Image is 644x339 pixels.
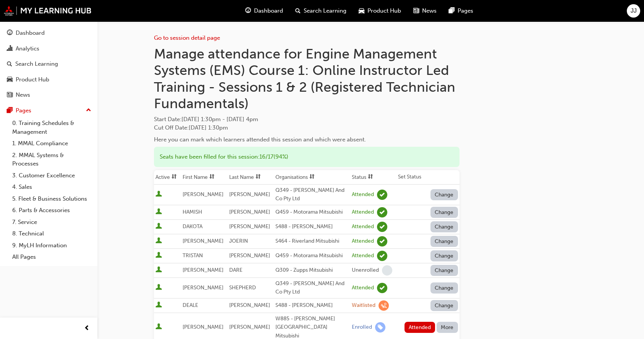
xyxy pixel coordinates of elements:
[9,117,94,138] a: 0. Training Schedules & Management
[7,76,13,83] span: car-icon
[155,302,162,309] span: User is active
[183,252,203,259] span: TRISTAN
[352,209,374,216] div: Attended
[275,222,349,231] div: S488 - [PERSON_NAME]
[181,170,227,185] th: Toggle SortBy
[183,191,223,198] span: [PERSON_NAME]
[183,284,223,291] span: [PERSON_NAME]
[229,267,243,273] span: DARE
[229,324,270,330] span: [PERSON_NAME]
[352,324,372,331] div: Enrolled
[183,223,202,230] span: DAKOTA
[3,57,94,71] a: Search Learning
[437,322,458,333] button: More
[377,251,387,261] span: learningRecordVerb_ATTEND-icon
[229,238,248,244] span: JOERIN
[154,147,460,167] div: Seats have been filled for this session : 16 / 17 ( 94% )
[183,302,198,308] span: DEALE
[245,6,251,16] span: guage-icon
[229,302,270,308] span: [PERSON_NAME]
[155,208,162,216] span: User is active
[3,42,94,56] a: Analytics
[449,6,455,16] span: pages-icon
[7,30,13,37] span: guage-icon
[422,6,437,15] span: News
[275,301,349,310] div: S488 - [PERSON_NAME]
[275,237,349,246] div: S464 - Riverland Mitsubishi
[377,207,387,217] span: learningRecordVerb_ATTEND-icon
[382,265,392,276] span: learningRecordVerb_NONE-icon
[229,284,256,291] span: SHEPHERD
[458,6,473,15] span: Pages
[154,135,460,144] div: Here you can mark which learners attended this session and which were absent.
[309,174,315,180] span: sorting-icon
[289,3,353,19] a: search-iconSearch Learning
[183,324,223,330] span: [PERSON_NAME]
[413,6,419,16] span: news-icon
[275,186,349,203] div: Q349 - [PERSON_NAME] And Co Pty Ltd
[352,223,374,230] div: Attended
[3,104,94,118] button: Pages
[9,181,94,193] a: 4. Sales
[304,6,346,15] span: Search Learning
[275,208,349,217] div: Q459 - Motorama Mitsubishi
[377,190,387,200] span: learningRecordVerb_ATTEND-icon
[430,189,458,200] button: Change
[228,170,274,185] th: Toggle SortBy
[16,44,39,53] div: Analytics
[396,170,460,185] th: Set Status
[274,170,350,185] th: Toggle SortBy
[183,267,223,273] span: [PERSON_NAME]
[154,45,460,112] h1: Manage attendance for Engine Management Systems (EMS) Course 1: Online Instructor Led Training - ...
[155,237,162,245] span: User is active
[154,170,181,185] th: Toggle SortBy
[155,223,162,230] span: User is active
[352,302,375,309] div: Waitlisted
[7,107,13,114] span: pages-icon
[359,6,364,16] span: car-icon
[377,283,387,293] span: learningRecordVerb_ATTEND-icon
[443,3,479,19] a: pages-iconPages
[9,216,94,228] a: 7. Service
[353,3,407,19] a: car-iconProduct Hub
[86,105,91,115] span: up-icon
[375,322,385,333] span: learningRecordVerb_ENROLL-icon
[430,265,458,276] button: Change
[3,24,94,104] button: DashboardAnalyticsSearch LearningProduct HubNews
[3,88,94,102] a: News
[627,4,640,18] button: JJ
[239,3,289,19] a: guage-iconDashboard
[229,223,270,230] span: [PERSON_NAME]
[155,266,162,274] span: User is active
[430,207,458,218] button: Change
[254,6,283,15] span: Dashboard
[16,75,49,84] div: Product Hub
[295,6,301,16] span: search-icon
[155,323,162,331] span: User is active
[154,124,228,131] span: Cut Off Date : [DATE] 1:30pm
[183,238,223,244] span: [PERSON_NAME]
[368,174,373,180] span: sorting-icon
[377,236,387,247] span: learningRecordVerb_ATTEND-icon
[155,191,162,198] span: User is active
[181,116,258,123] span: [DATE] 1:30pm - [DATE] 4pm
[407,3,443,19] a: news-iconNews
[350,170,396,185] th: Toggle SortBy
[352,238,374,245] div: Attended
[3,26,94,40] a: Dashboard
[229,209,270,215] span: [PERSON_NAME]
[183,209,202,215] span: HAMISH
[377,222,387,232] span: learningRecordVerb_ATTEND-icon
[4,6,92,16] img: mmal
[209,174,215,180] span: sorting-icon
[405,322,435,333] button: Attended
[379,300,389,311] span: learningRecordVerb_WAITLIST-icon
[16,29,45,37] div: Dashboard
[9,228,94,240] a: 8. Technical
[9,149,94,170] a: 2. MMAL Systems & Processes
[9,138,94,149] a: 1. MMAL Compliance
[16,91,30,99] div: News
[155,252,162,260] span: User is active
